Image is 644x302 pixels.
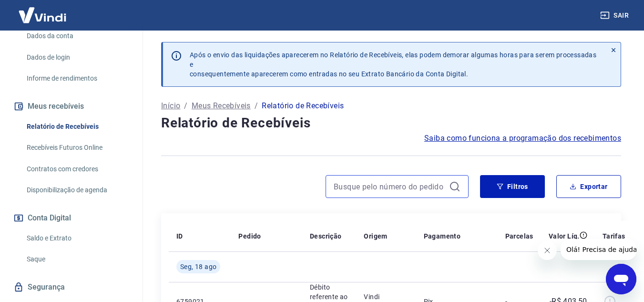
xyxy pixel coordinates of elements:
iframe: Mensagem da empresa [561,239,636,260]
iframe: Botão para abrir a janela de mensagens [606,264,636,294]
a: Informe de rendimentos [23,69,131,88]
iframe: Fechar mensagem [538,241,557,260]
a: Dados de login [23,48,131,67]
a: Saque [23,250,131,269]
input: Busque pelo número do pedido [334,179,445,194]
p: / [184,100,187,112]
span: Seg, 18 ago [180,262,216,271]
a: Início [161,100,180,112]
a: Relatório de Recebíveis [23,117,131,136]
button: Conta Digital [11,208,131,229]
a: Recebíveis Futuros Online [23,138,131,157]
a: Contratos com credores [23,159,131,179]
p: Descrição [310,231,342,241]
h4: Relatório de Recebíveis [161,114,621,133]
img: Vindi [11,0,73,30]
button: Filtros [480,175,545,198]
a: Dados da conta [23,26,131,46]
a: Saiba como funciona a programação dos recebimentos [424,133,621,144]
button: Sair [598,7,633,24]
a: Segurança [11,277,131,298]
a: Meus Recebíveis [192,100,251,112]
p: Pedido [238,231,261,241]
p: Pagamento [424,231,461,241]
a: Disponibilização de agenda [23,180,131,200]
p: Após o envio das liquidações aparecerem no Relatório de Recebíveis, elas podem demorar algumas ho... [190,50,599,79]
p: ID [176,231,183,241]
p: Origem [364,231,387,241]
a: Saldo e Extrato [23,229,131,248]
button: Exportar [556,175,621,198]
p: / [255,100,258,112]
p: Relatório de Recebíveis [262,100,344,112]
p: Tarifas [603,231,625,241]
button: Meus recebíveis [11,96,131,117]
span: Olá! Precisa de ajuda? [6,7,80,14]
p: Parcelas [505,231,533,241]
p: Valor Líq. [549,231,580,241]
